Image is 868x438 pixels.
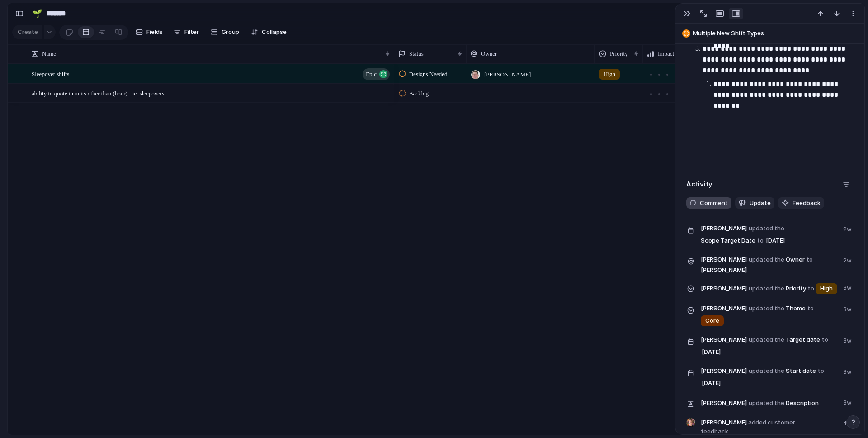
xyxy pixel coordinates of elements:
[764,235,788,246] span: [DATE]
[604,70,615,79] span: High
[701,304,747,313] span: [PERSON_NAME]
[749,224,784,233] span: updated the
[409,49,424,58] span: Status
[409,89,429,98] span: Backlog
[699,378,723,389] span: [DATE]
[701,223,838,247] span: Scope Target Date
[366,68,377,81] span: Epic
[701,224,747,233] span: [PERSON_NAME]
[843,254,854,265] span: 2w
[701,399,747,408] span: [PERSON_NAME]
[32,88,165,98] span: ability to quote in units other than (hour) - ie. sleepovers
[679,26,860,41] button: Multiple New Shift Types
[843,303,854,314] span: 3w
[658,49,674,58] span: Impact
[30,6,44,21] button: 🌱
[820,284,833,293] span: High
[843,396,854,407] span: 3w
[146,28,163,37] span: Fields
[843,366,854,376] span: 3w
[822,335,828,344] span: to
[749,255,784,264] span: updated the
[749,335,784,344] span: updated the
[32,68,69,79] span: Sleepover shifts
[705,316,719,325] span: Core
[843,281,854,292] span: 3w
[701,281,838,295] span: Priority
[735,197,774,209] button: Update
[843,223,854,234] span: 2w
[701,255,747,264] span: [PERSON_NAME]
[778,197,824,209] button: Feedback
[701,335,747,344] span: [PERSON_NAME]
[686,197,731,209] button: Comment
[701,418,824,436] span: [PERSON_NAME]
[701,266,747,275] span: [PERSON_NAME]
[843,419,854,428] span: 4w
[701,367,747,376] span: [PERSON_NAME]
[807,255,813,264] span: to
[757,236,764,245] span: to
[701,396,838,409] span: Description
[170,25,203,39] button: Filter
[750,199,771,208] span: Update
[32,7,42,19] div: 🌱
[262,28,287,37] span: Collapse
[808,284,814,293] span: to
[247,25,290,39] button: Collapse
[363,68,390,80] button: Epic
[686,179,712,190] h2: Activity
[749,399,784,408] span: updated the
[843,334,854,345] span: 3w
[701,284,747,293] span: [PERSON_NAME]
[807,304,814,313] span: to
[701,366,838,390] span: Start date
[701,419,795,435] span: added customer feedback
[749,284,784,293] span: updated the
[793,199,821,208] span: Feedback
[818,367,824,376] span: to
[700,199,728,208] span: Comment
[749,304,784,313] span: updated the
[484,70,531,79] span: [PERSON_NAME]
[481,49,497,58] span: Owner
[42,49,56,58] span: Name
[701,334,838,358] span: Target date
[701,303,838,327] span: Theme
[206,25,244,39] button: Group
[701,254,838,275] span: Owner
[132,25,166,39] button: Fields
[699,347,723,357] span: [DATE]
[409,70,448,79] span: Designs Needed
[693,29,860,38] span: Multiple New Shift Types
[749,367,784,376] span: updated the
[222,28,239,37] span: Group
[610,49,628,58] span: Priority
[184,28,199,37] span: Filter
